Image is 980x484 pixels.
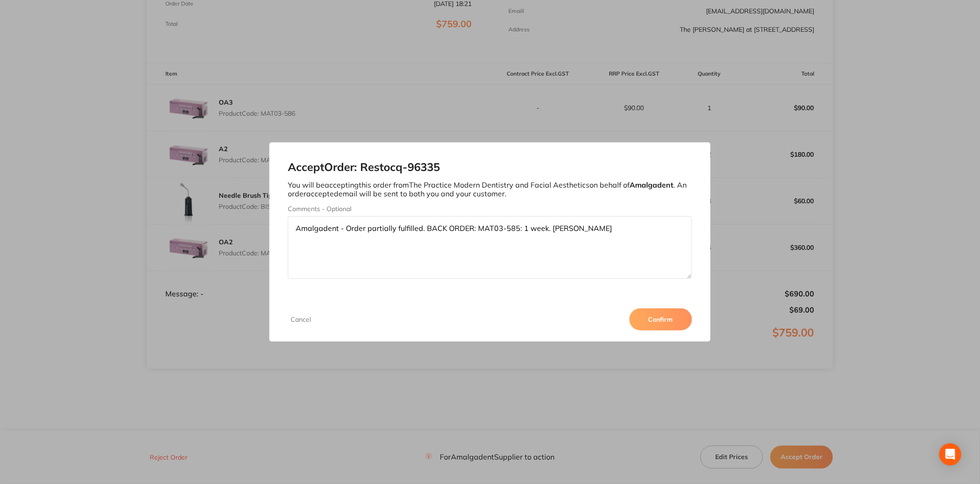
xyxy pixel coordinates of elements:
[288,181,692,198] p: You will be accepting this order from The Practice Modern Dentistry and Facial Aesthetics on beha...
[288,161,692,174] h2: Accept Order: Restocq- 96335
[630,308,692,331] button: Confirm
[288,315,314,324] button: Cancel
[939,443,962,466] div: Open Intercom Messenger
[288,205,692,212] label: Comments - Optional
[630,180,673,189] b: Amalgadent
[288,216,692,279] textarea: Amalgadent - Order partially fulfilled. BACK ORDER: MAT03-585: 1 week. [PERSON_NAME]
